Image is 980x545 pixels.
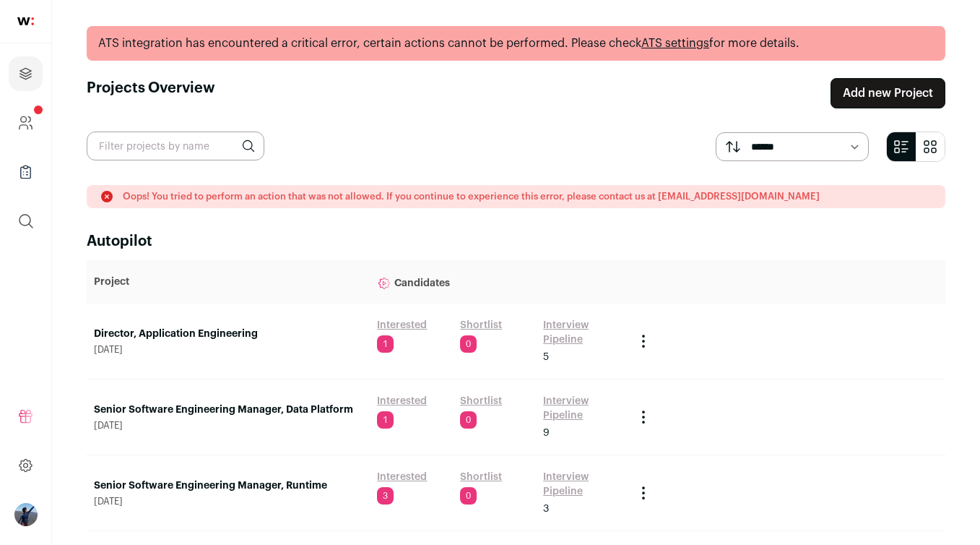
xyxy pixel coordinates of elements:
[94,403,363,417] a: Senior Software Engineering Manager, Data Platform
[14,503,38,526] button: Open dropdown
[94,420,363,432] span: [DATE]
[635,484,652,502] button: Project Actions
[543,394,620,423] a: Interview Pipeline
[377,335,394,353] span: 1
[377,487,394,505] span: 3
[14,503,38,526] img: 138806-medium_jpg
[460,394,502,408] a: Shortlist
[641,38,709,49] a: ATS settings
[123,191,820,202] p: Oops! You tried to perform an action that was not allowed. If you continue to experience this err...
[94,344,363,356] span: [DATE]
[9,155,43,189] a: Company Lists
[460,470,502,484] a: Shortlist
[460,318,502,332] a: Shortlist
[377,411,394,429] span: 1
[377,267,620,296] p: Candidates
[9,106,43,140] a: Company and ATS Settings
[377,318,427,332] a: Interested
[94,327,363,341] a: Director, Application Engineering
[377,394,427,408] a: Interested
[87,132,264,160] input: Filter projects by name
[9,56,43,91] a: Projects
[831,78,945,108] a: Add new Project
[460,411,477,429] span: 0
[543,350,549,364] span: 5
[87,26,945,61] div: ATS integration has encountered a critical error, certain actions cannot be performed. Please che...
[460,335,477,353] span: 0
[17,17,34,25] img: wellfound-shorthand-0d5821cbd27db2630d0214b213865d53afaa358527fdda9d0ea32b1df1b89c2c.svg
[377,470,427,484] a: Interested
[94,479,363,493] a: Senior Software Engineering Manager, Runtime
[543,318,620,347] a: Interview Pipeline
[87,231,945,252] h2: Autopilot
[543,426,550,440] span: 9
[460,487,477,505] span: 0
[87,78,215,108] h1: Projects Overview
[635,408,652,426] button: Project Actions
[94,496,363,507] span: [DATE]
[543,502,549,516] span: 3
[94,275,363,289] p: Project
[543,470,620,499] a: Interview Pipeline
[635,332,652,350] button: Project Actions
